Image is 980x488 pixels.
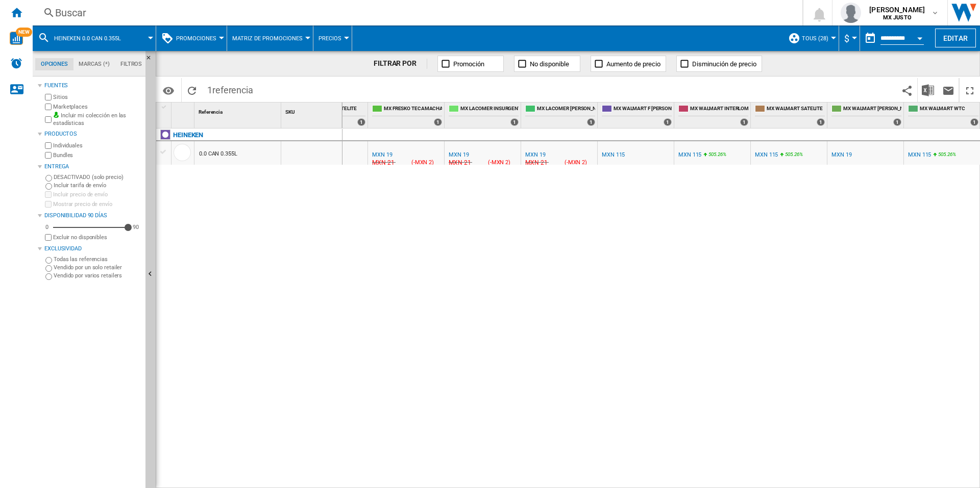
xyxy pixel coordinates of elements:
img: profile.jpg [841,3,861,23]
span: MX WALMART SATELITE [767,105,825,114]
button: Promoción [437,56,504,72]
input: Incluir tarifa de envío [45,183,52,190]
div: MX WALMART SATELITE 1 offers sold by MX WALMART SATELITE [753,102,827,128]
div: MX WALMART INTERLOMAS 1 offers sold by MX WALMART INTERLOMAS [676,102,750,128]
div: MX FRESKO TECAMACHALCO 1 offers sold by MX FRESKO TECAMACHALCO [370,102,444,128]
div: Última actualización : jueves, 9 de octubre de 2025 7:47 [447,158,471,168]
div: Fuentes [44,82,141,90]
img: wise-card.svg [10,32,23,45]
div: ( ) [410,158,435,168]
md-tab-item: Filtros [115,58,148,70]
input: Mostrar precio de envío [45,234,52,241]
img: excel-24x24.png [922,84,934,96]
div: Buscar [55,6,776,20]
label: Marketplaces [53,103,141,111]
md-tab-item: Marcas (*) [73,58,115,70]
div: Última actualización : jueves, 9 de octubre de 2025 14:39 [524,158,547,168]
b: MX JUSTO [883,14,912,21]
input: DESACTIVADO (solo precio) [45,175,52,182]
div: Entrega [44,163,141,171]
input: Vendido por varios retailers [45,273,52,280]
div: 1 offers sold by MX WALMART INTERLOMAS [740,118,748,126]
button: Compartir este marcador con otros [897,78,917,102]
button: Descargar en Excel [918,78,938,102]
div: Sort None [174,102,194,118]
img: mysite-bg-18x18.png [53,112,59,118]
div: 0 [43,223,51,231]
div: Haga clic para filtrar por esa marca [173,129,203,141]
div: ( ) [486,158,512,168]
button: Promociones [176,25,222,51]
div: Última actualización : jueves, 9 de octubre de 2025 14:37 [372,151,392,158]
span: -MXN 2 [490,159,508,166]
input: Mostrar precio de envío [45,201,52,208]
label: Mostrar precio de envío [53,200,141,208]
input: Todas las referencias [45,257,52,264]
label: Incluir mi colección en las estadísticas [53,112,141,127]
div: 1 offers sold by MX LACOMER INSURGENTES [510,118,519,126]
img: alerts-logo.svg [10,57,22,69]
label: Incluir precio de envío [53,191,141,198]
span: [PERSON_NAME] [869,5,925,15]
div: Disponibilidad 90 Días [44,212,141,220]
span: Promociones [176,35,216,42]
button: Matriz de promociones [232,25,308,51]
button: Precios [318,25,347,51]
div: MX WALMART F [PERSON_NAME] 1 offers sold by MX WALMART F CUEVAS [600,102,674,128]
label: Vendido por un solo retailer [54,264,141,271]
div: Sort None [283,102,342,118]
div: 1 offers sold by MX FRESKO TECAMACHALCO [434,118,442,126]
span: Promoción [453,60,484,68]
span: MX FRESKO TECAMACHALCO [384,105,442,114]
span: Aumento de precio [606,60,660,68]
input: Vendido por un solo retailer [45,265,52,272]
div: Última actualización : jueves, 9 de octubre de 2025 13:50 [678,151,701,158]
input: Individuales [45,142,52,149]
div: 1 offers sold by MX LACOMER MARIA RIVERA [587,118,595,126]
span: referencia [212,85,253,95]
label: Vendido por varios retailers [54,272,141,279]
button: TOUS (28) [802,25,834,51]
md-tab-item: Opciones [35,58,73,70]
input: Bundles [45,152,52,159]
button: Recargar [182,78,202,102]
span: $ [844,33,849,44]
label: Individuales [53,142,141,149]
button: No disponible [514,56,580,72]
span: NEW [16,28,32,37]
button: Open calendar [911,28,929,46]
span: No disponible [530,60,569,68]
div: FILTRAR POR [374,59,427,69]
label: Sitios [53,93,141,101]
button: Maximizar [960,78,980,102]
div: Promociones [161,25,222,51]
button: Disminución de precio [676,56,762,72]
button: Ocultar [145,51,158,69]
button: $ [844,25,854,51]
span: 1 [202,78,258,99]
div: Sort None [197,102,281,118]
label: DESACTIVADO (solo precio) [54,173,141,181]
span: Matriz de promociones [232,35,303,42]
div: 1 offers sold by MX WALMART VIVEROS [893,118,901,126]
div: Última actualización : jueves, 9 de octubre de 2025 7:47 [449,151,469,158]
span: MX WALMART [PERSON_NAME] [843,105,901,114]
div: 1 offers sold by MX WALMART SATELITE [817,118,825,126]
div: SKU Sort None [283,102,342,118]
span: MX WALMART WTC [920,105,978,114]
span: 505.26 [938,151,952,157]
div: Exclusividad [44,245,141,253]
input: Incluir mi colección en las estadísticas [45,113,52,126]
div: 0.0 CAN 0.355L [199,142,237,166]
span: TOUS (28) [802,35,828,42]
div: MX LACOMER INSURGENTES 1 offers sold by MX LACOMER INSURGENTES [447,102,521,128]
button: Opciones [158,81,179,99]
i: % [784,150,790,162]
div: MX WALMART [PERSON_NAME] 1 offers sold by MX WALMART VIVEROS [829,102,903,128]
i: % [707,150,714,162]
button: Aumento de precio [591,56,666,72]
div: Última actualización : jueves, 9 de octubre de 2025 13:47 [602,151,625,158]
label: Bundles [53,151,141,159]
